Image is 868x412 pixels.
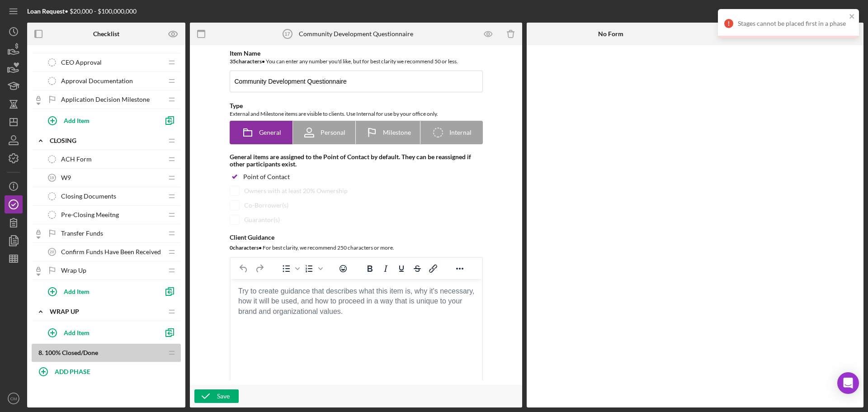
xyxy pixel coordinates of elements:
[335,262,351,275] button: Emojis
[64,324,90,341] div: Add Item
[244,202,288,209] div: Co-Borrower(s)
[230,102,483,109] div: Type
[849,13,855,21] button: close
[231,279,482,380] iframe: Rich Text Area
[394,262,409,275] button: Underline
[230,50,483,57] div: Item Name
[302,262,324,275] div: Numbered list
[55,368,90,375] b: ADD PHASE
[61,59,102,66] span: CEO Approval
[259,129,281,136] span: General
[64,283,90,300] div: Add Item
[321,129,345,136] span: Personal
[230,243,483,252] div: For best clarity, we recommend 250 characters or more.
[244,187,348,194] div: Owners with at least 20% Ownership
[452,262,467,275] button: Reveal or hide additional toolbar items
[50,250,54,254] tspan: 20
[449,129,472,136] span: Internal
[45,349,98,356] span: 100% Closed/Done
[230,58,265,65] b: 35 character s •
[278,262,301,275] div: Bullet list
[230,244,262,251] b: 0 character s •
[38,349,43,356] span: 8 .
[50,137,163,144] div: Closing
[27,8,137,15] div: • $20,000 - $100,000,000
[230,109,483,118] div: External and Milestone items are visible to clients. Use Internal for use by your office only.
[236,262,251,275] button: Undo
[64,112,90,129] div: Add Item
[837,372,859,394] div: Open Intercom Messenger
[244,216,280,223] div: Guarantor(s)
[598,30,623,38] b: No Form
[61,96,150,103] span: Application Decision Milestone
[93,30,119,38] b: Checklist
[299,30,413,38] div: Community Development Questionnaire
[378,262,393,275] button: Italic
[383,129,411,136] span: Milestone
[230,234,483,241] div: Client Guidance
[50,175,54,180] tspan: 19
[61,211,119,218] span: Pre-Closing Meeitng
[41,282,158,300] button: Add Item
[284,31,290,37] tspan: 17
[61,77,133,85] span: Approval Documentation
[425,262,441,275] button: Insert/edit link
[252,262,267,275] button: Redo
[194,389,239,403] button: Save
[10,396,17,401] text: CM
[41,323,158,341] button: Add Item
[61,248,161,256] span: Confirm Funds Have Been Received
[27,7,65,15] b: Loan Request
[61,156,92,163] span: ACH Form
[230,57,483,66] div: You can enter any number you'd like, but for best clarity we recommend 50 or less.
[5,389,23,407] button: CM
[410,262,425,275] button: Strikethrough
[32,362,181,380] button: ADD PHASE
[61,174,71,181] span: W9
[243,173,290,180] div: Point of Contact
[61,267,86,274] span: Wrap Up
[41,111,158,129] button: Add Item
[230,153,483,168] div: General items are assigned to the Point of Contact by default. They can be reassigned if other pa...
[61,193,116,200] span: Closing Documents
[50,308,163,315] div: Wrap up
[362,262,377,275] button: Bold
[217,389,230,403] div: Save
[738,20,846,27] div: Stages cannot be placed first in a phase
[61,230,103,237] span: Transfer Funds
